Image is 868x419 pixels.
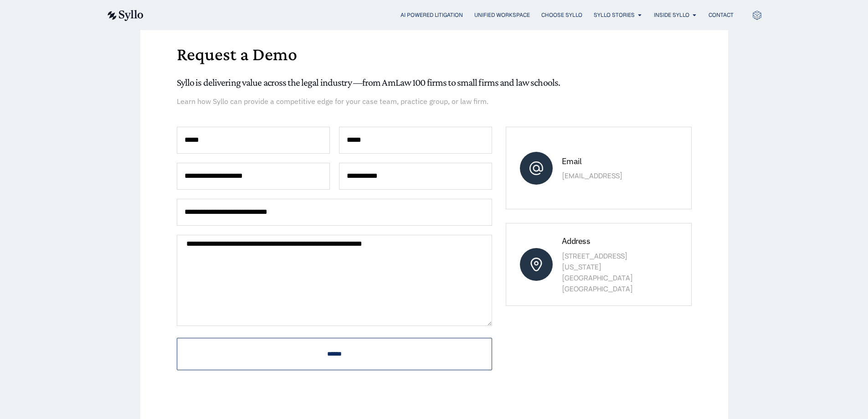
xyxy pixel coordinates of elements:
a: Contact [709,11,734,19]
a: Inside Syllo [654,11,689,19]
div: Menu Toggle [162,11,734,20]
p: [EMAIL_ADDRESS] [562,171,663,181]
span: Address [562,236,590,246]
a: Choose Syllo [541,11,582,19]
p: [STREET_ADDRESS] [US_STATE][GEOGRAPHIC_DATA] [GEOGRAPHIC_DATA] [562,251,663,295]
a: Unified Workspace [474,11,530,19]
img: syllo [106,10,144,21]
nav: Menu [162,11,734,20]
h1: Request a Demo [177,45,692,63]
a: AI Powered Litigation [401,11,463,19]
h5: Syllo is delivering value across the legal industry —from AmLaw 100 firms to small firms and law ... [177,77,692,88]
p: Learn how Syllo can provide a competitive edge for your case team, practice group, or law firm. [177,96,692,107]
a: Syllo Stories [594,11,635,19]
span: Email [562,156,581,166]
